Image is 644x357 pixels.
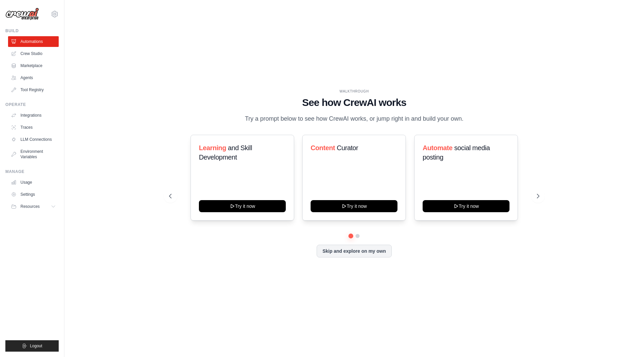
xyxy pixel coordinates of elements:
[311,144,335,152] span: Content
[8,110,59,121] a: Integrations
[199,144,226,152] span: Learning
[423,144,452,152] span: Automate
[8,189,59,200] a: Settings
[423,200,509,212] button: Try it now
[8,84,59,95] a: Tool Registry
[8,177,59,188] a: Usage
[317,245,391,257] button: Skip and explore on my own
[20,204,40,209] span: Resources
[5,28,59,34] div: Build
[5,102,59,107] div: Operate
[5,340,59,352] button: Logout
[8,36,59,47] a: Automations
[8,201,59,212] button: Resources
[311,200,397,212] button: Try it now
[30,343,42,349] span: Logout
[8,122,59,133] a: Traces
[8,134,59,145] a: LLM Connections
[337,144,358,152] span: Curator
[8,146,59,162] a: Environment Variables
[241,114,467,124] p: Try a prompt below to see how CrewAI works, or jump right in and build your own.
[5,8,39,20] img: Logo
[5,169,59,174] div: Manage
[169,89,539,94] div: WALKTHROUGH
[423,144,490,161] span: social media posting
[8,72,59,83] a: Agents
[199,144,252,161] span: and Skill Development
[8,60,59,71] a: Marketplace
[169,97,539,109] h1: See how CrewAI works
[199,200,286,212] button: Try it now
[8,48,59,59] a: Crew Studio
